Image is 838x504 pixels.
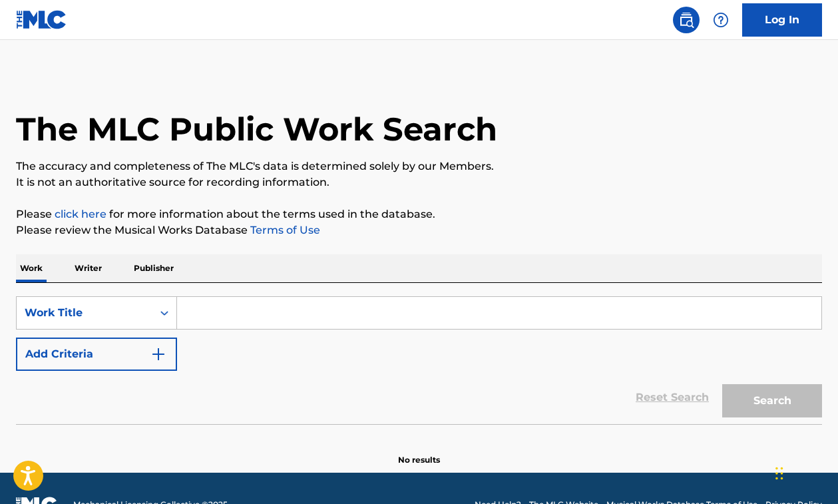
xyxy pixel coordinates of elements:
[16,158,822,174] p: The accuracy and completeness of The MLC's data is determined solely by our Members.
[16,174,822,190] p: It is not an authoritative source for recording information.
[55,208,106,220] a: click here
[130,254,178,282] p: Publisher
[16,296,822,424] form: Search Form
[16,338,177,371] button: Add Criteria
[775,453,783,493] div: Drag
[150,346,166,362] img: 9d2ae6d4665cec9f34b9.svg
[16,10,67,29] img: MLC Logo
[16,254,47,282] p: Work
[398,438,440,466] p: No results
[16,109,497,149] h1: The MLC Public Work Search
[678,12,694,28] img: search
[742,3,822,37] a: Log In
[71,254,106,282] p: Writer
[16,206,822,222] p: Please for more information about the terms used in the database.
[713,12,729,28] img: help
[708,7,734,33] div: Help
[248,224,320,236] a: Terms of Use
[673,7,700,33] a: Public Search
[16,222,822,238] p: Please review the Musical Works Database
[771,440,838,504] iframe: Chat Widget
[25,305,144,321] div: Work Title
